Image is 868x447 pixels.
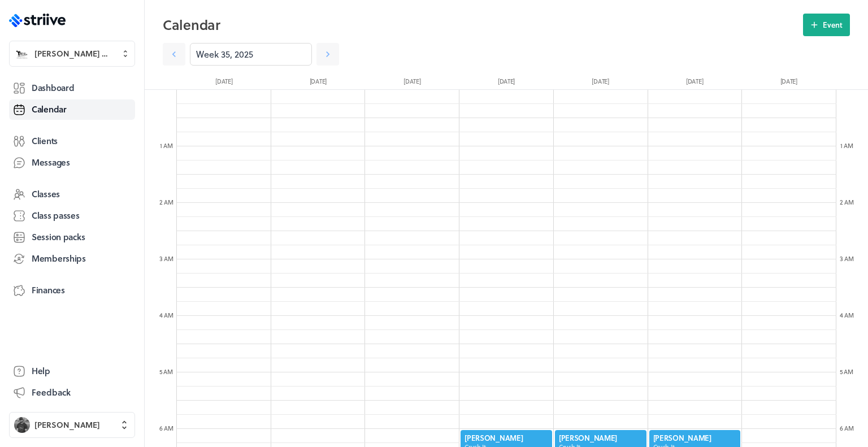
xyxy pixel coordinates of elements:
[835,198,858,206] div: 2 AM
[34,419,100,431] span: [PERSON_NAME]
[32,188,60,200] span: Classes
[835,311,858,319] div: 4 AM
[32,135,58,147] span: Clients
[163,14,803,36] h2: Calendar
[32,253,86,264] span: Memberships
[9,99,135,120] a: Calendar
[9,227,135,248] a: Session packs
[835,141,858,150] div: 1 AM
[32,103,67,115] span: Calendar
[9,131,135,151] a: Clients
[155,311,177,319] div: 4 AM
[32,231,85,243] span: Session packs
[155,254,177,263] div: 3 AM
[32,387,71,398] span: Feedback
[553,77,648,89] div: [DATE]
[34,48,114,59] span: [PERSON_NAME] Wellness
[32,82,74,94] span: Dashboard
[9,361,135,381] a: Help
[155,367,177,376] div: 5 AM
[155,141,177,150] div: 1 AM
[271,77,366,89] div: [DATE]
[14,46,30,62] img: Reiman Wellness
[9,412,135,438] button: Josh Reiman[PERSON_NAME]
[9,153,135,173] a: Messages
[155,198,177,206] div: 2 AM
[459,77,554,89] div: [DATE]
[365,77,459,89] div: [DATE]
[9,184,135,205] a: Classes
[803,14,850,36] button: Event
[32,157,70,168] span: Messages
[9,78,135,98] a: Dashboard
[190,43,312,66] input: YYYY-M-D
[9,383,135,403] button: Feedback
[9,41,135,67] button: Reiman Wellness[PERSON_NAME] Wellness
[741,77,836,89] div: [DATE]
[648,77,742,89] div: [DATE]
[9,249,135,269] a: Memberships
[32,284,65,296] span: Finances
[14,417,30,433] img: Josh Reiman
[9,280,135,301] a: Finances
[32,210,80,222] span: Class passes
[32,365,50,377] span: Help
[835,414,862,441] iframe: gist-messenger-bubble-iframe
[9,206,135,226] a: Class passes
[835,367,858,376] div: 5 AM
[835,254,858,263] div: 3 AM
[177,77,271,89] div: [DATE]
[823,20,843,30] span: Event
[155,424,177,432] div: 6 AM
